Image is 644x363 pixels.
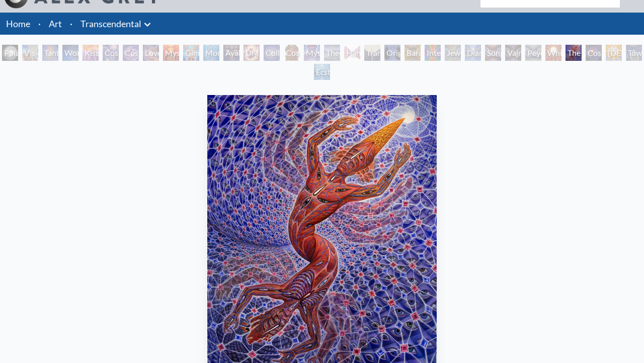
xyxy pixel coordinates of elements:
[465,45,481,61] div: Diamond Being
[324,45,340,61] div: Theologue
[244,45,260,61] div: DMT - The Spirit Molecule
[384,45,400,61] div: Original Face
[505,45,521,61] div: Vajra Being
[42,45,58,61] div: Tantra
[626,45,642,61] div: Toward the One
[545,45,561,61] div: White Light
[445,45,461,61] div: Jewel Being
[405,45,421,61] div: Bardo Being
[22,45,38,61] div: Visionary Origin of Language
[284,45,300,61] div: Cosmic [DEMOGRAPHIC_DATA]
[344,45,360,61] div: Hands that See
[485,45,501,61] div: Song of Vajra Being
[6,18,30,29] a: Home
[62,45,78,61] div: Wonder
[264,45,280,61] div: Collective Vision
[123,45,139,61] div: Cosmic Artist
[525,45,541,61] div: Peyote Being
[103,45,119,61] div: Cosmic Creativity
[66,13,76,35] li: ·
[586,45,602,61] div: Cosmic Consciousness
[83,45,99,61] div: Kiss of the [MEDICAL_DATA]
[314,64,330,80] div: Ecstasy
[143,45,159,61] div: Love is a Cosmic Force
[163,45,179,61] div: Mysteriosa 2
[34,13,45,35] li: ·
[203,45,219,61] div: Monochord
[566,45,582,61] div: The Great Turn
[223,45,239,61] div: Ayahuasca Visitation
[425,45,441,61] div: Interbeing
[80,17,141,31] a: Transcendental
[606,45,622,61] div: [DEMOGRAPHIC_DATA]
[49,17,62,31] a: Art
[364,45,380,61] div: Transfiguration
[2,45,18,61] div: Polar Unity Spiral
[304,45,320,61] div: Mystic Eye
[183,45,199,61] div: Glimpsing the Empyrean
